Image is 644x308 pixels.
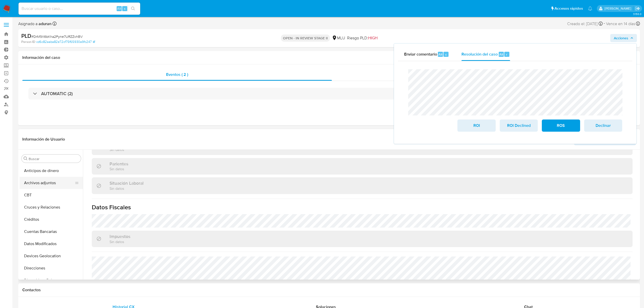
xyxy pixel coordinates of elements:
p: Sin datos [110,147,135,152]
span: Alt [499,52,503,57]
button: Devices Geolocation [20,250,83,262]
span: ROI Declined [506,120,531,131]
h1: Información del caso [22,55,636,60]
span: c [445,52,447,57]
button: search-icon [128,5,138,12]
span: # DrM9X6bKha2Pyne7URZZvhBV [31,34,83,39]
b: PLD [21,32,31,40]
button: CBT [20,189,83,201]
span: Vence en 14 días [606,21,635,27]
p: Sin datos [110,186,144,191]
span: Enviar comentario [404,51,437,57]
span: Accesos rápidos [554,6,583,11]
span: Alt [117,6,121,11]
div: AUTOMATIC (2) [28,88,630,99]
p: Sin datos [110,239,130,244]
div: ImpuestosSin datos [92,231,633,247]
button: Dispositivos Point [20,274,83,286]
div: ParientesSin datos [92,158,633,175]
h3: AUTOMATIC (2) [41,91,73,96]
button: ROI Declined [500,119,538,132]
p: agustin.duran@mercadolibre.com [604,6,633,11]
h3: Impuestos [110,234,130,239]
button: ROI [457,119,495,132]
button: Anticipos de dinero [20,165,83,177]
input: Buscar [29,157,79,161]
button: Buscar [24,157,28,161]
span: ROS [548,120,573,131]
div: MLU [332,35,345,41]
div: Creado el: [DATE] [567,20,603,27]
span: r [506,52,507,57]
button: ROS [542,119,580,132]
span: HIGH [368,35,378,41]
h3: Parientes [110,161,128,167]
span: s [124,6,126,11]
button: Cruces y Relaciones [20,201,83,213]
a: cd6c82aaba82e72cf75f65930a9fc247 [36,40,95,44]
button: Cuentas Bancarias [20,226,83,238]
span: Acciones [614,34,628,42]
p: Sin datos [110,166,128,171]
span: Resolución del caso [461,51,498,57]
h1: Contactos [22,287,636,293]
button: Acciones [610,34,637,42]
p: OPEN - IN REVIEW STAGE II [281,35,330,42]
span: Eventos ( 2 ) [166,72,188,77]
span: Declinar [591,120,616,131]
b: aduran [38,21,51,27]
button: Archivos adjuntos [20,177,79,189]
button: Créditos [20,213,83,226]
span: Alt [438,52,442,57]
span: Riesgo PLD: [347,35,378,41]
button: Datos Modificados [20,238,83,250]
h3: Situación Laboral [110,180,144,186]
input: Buscar usuario o caso... [19,5,140,12]
a: Salir [635,6,640,11]
span: ROI [464,120,489,131]
h1: Información de Usuario [22,137,65,142]
div: Situación LaboralSin datos [92,177,633,194]
span: Asignado a [18,21,51,27]
button: Declinar [584,119,622,132]
span: - [604,20,605,27]
button: Direcciones [20,262,83,274]
b: Person ID [21,40,35,44]
h1: Datos Fiscales [92,203,633,211]
a: Notificaciones [588,6,592,11]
